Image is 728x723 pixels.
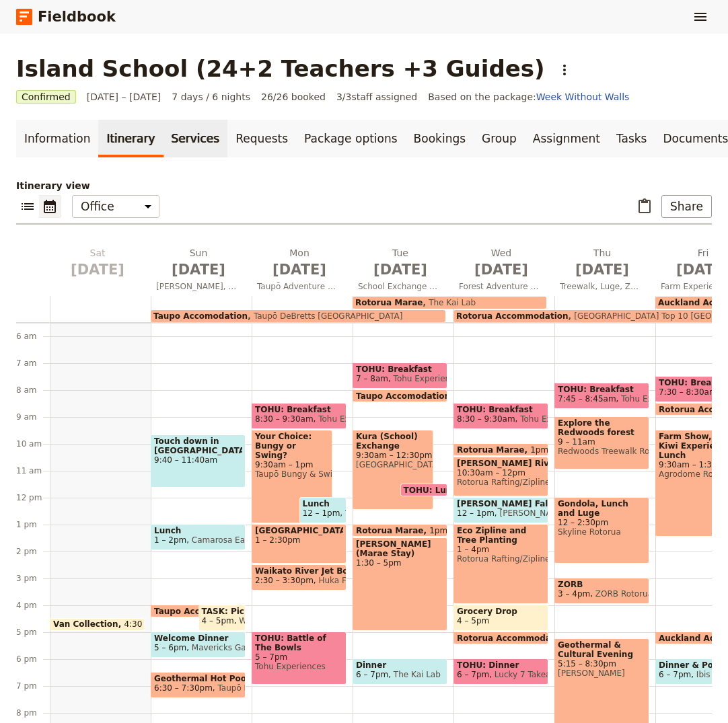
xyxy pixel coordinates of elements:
[558,437,646,447] span: 9 – 11am
[457,616,489,625] span: 4 – 5pm
[303,499,344,508] span: Lunch
[202,616,234,625] span: 4 – 5pm
[554,497,649,564] div: Gondola, Lunch and Luge12 – 2:30pmSkyline Rotorua
[252,564,347,591] div: Waikato River Jet Boat2:30 – 3:30pmHuka Falls Jet
[340,508,412,518] span: The Cozy Corner
[457,660,545,670] span: TOHU: Dinner
[255,535,343,545] span: 1 – 2:30pm
[356,374,388,383] span: 7 – 8am
[255,566,343,576] span: Waikato River Jet Boat
[186,535,261,545] span: Camarosa Eatery
[227,120,296,157] a: Requests
[154,455,242,465] span: 9:40 – 11:40am
[659,670,691,679] span: 6 – 7pm
[554,281,650,292] span: Treewalk, Luge, ZORB & Cultural Evening
[356,539,444,558] span: [PERSON_NAME] (Marae Stay)
[356,451,430,460] span: 9:30am – 12:30pm
[553,59,576,81] button: Actions
[453,403,548,429] div: TOHU: Breakfast8:30 – 9:30amTohu Experiences
[633,195,656,218] button: Paste itinerary item
[457,459,545,468] span: [PERSON_NAME] River Rafting
[151,524,246,550] div: Lunch1 – 2pmCamarosa Eatery
[154,643,186,652] span: 5 – 6pm
[151,632,246,658] div: Welcome Dinner5 – 6pmMavericks Gastropub
[558,580,646,589] span: ZORB
[457,478,545,487] span: Rotorua Rafting/Ziplines
[248,311,402,321] span: Taupō DeBretts [GEOGRAPHIC_DATA]
[423,298,476,307] span: The Kai Lab
[400,484,448,496] div: TOHU: Lunch
[388,670,441,679] span: The Kai Lab
[358,246,443,280] h2: Tue
[356,670,388,679] span: 6 – 7pm
[525,120,608,157] a: Assignment
[336,90,417,104] span: 3 / 3 staff assigned
[154,634,242,643] span: Welcome Dinner
[456,311,569,321] span: Rotorua Accommodation
[558,669,646,678] span: [PERSON_NAME]
[16,195,39,218] button: List view
[353,537,447,631] div: [PERSON_NAME] (Marae Stay)1:30 – 5pm
[163,120,228,157] a: Services
[55,246,140,280] h2: Sat
[255,414,314,424] span: 8:30 – 9:30am
[16,708,50,718] div: 8 pm
[404,486,468,494] span: TOHU: Lunch
[459,246,544,280] h2: Wed
[457,499,545,508] span: [PERSON_NAME] Falls Store Lunch
[457,554,545,564] span: Rotorua Rafting/Ziplines
[252,524,347,564] div: [GEOGRAPHIC_DATA]1 – 2:30pm
[558,518,646,527] span: 12 – 2:30pm
[457,634,575,642] span: Rotorua Accommodation
[453,632,548,644] div: Rotorua Accommodation
[261,90,326,104] span: 26/26 booked
[590,589,653,599] span: ZORB Rotorua
[255,405,343,414] span: TOHU: Breakfast
[255,634,343,652] span: TOHU: Battle of The Bowls
[689,5,712,28] button: Show menu
[457,414,515,424] span: 8:30 – 9:30am
[154,436,242,455] span: Touch down in [GEOGRAPHIC_DATA]!
[457,508,495,518] span: 12 – 1pm
[213,683,367,693] span: Taupō DeBretts [GEOGRAPHIC_DATA]
[151,672,246,698] div: Geothermal Hot Pools6:30 – 7:30pmTaupō DeBretts [GEOGRAPHIC_DATA]
[457,607,545,616] span: Grocery Drop
[16,179,712,192] p: Itinerary view
[554,383,649,409] div: TOHU: Breakfast7:45 – 8:45amTohu Experiences
[356,460,430,469] span: [GEOGRAPHIC_DATA]
[255,662,343,671] span: Tohu Experiences
[202,607,243,616] span: TASK: Pick up online shopping order
[453,497,548,523] div: [PERSON_NAME] Falls Store Lunch12 – 1pm[PERSON_NAME][GEOGRAPHIC_DATA]
[560,246,645,280] h2: Thu
[429,526,480,535] span: 1pm – 10am
[296,120,405,157] a: Package options
[151,246,252,296] button: Sun [DATE][PERSON_NAME], haere mai ki Aotearoa
[356,526,429,535] span: Rotorua Marae
[515,414,591,424] span: Tohu Experiences
[257,260,342,280] span: [DATE]
[558,527,646,537] span: Skyline Rotorua
[661,195,712,218] button: Share
[356,391,456,400] span: Taupo Accomodation
[489,670,571,679] span: Lucky 7 Takeaways
[353,524,447,537] div: Rotorua Marae1pm – 10am
[457,545,545,554] span: 1 – 4pm
[186,643,277,652] span: Mavericks Gastropub
[314,414,389,424] span: Tohu Experiences
[356,660,444,670] span: Dinner
[50,246,151,285] button: Sat [DATE]
[659,387,717,397] span: 7:30 – 8:30am
[16,492,50,503] div: 12 pm
[252,632,347,685] div: TOHU: Battle of The Bowls5 – 7pmTohu Experiences
[252,403,347,429] div: TOHU: Breakfast8:30 – 9:30amTohu Experiences
[457,468,545,478] span: 10:30am – 12pm
[353,430,433,510] div: Kura (School) Exchange9:30am – 12:30pm[GEOGRAPHIC_DATA]
[457,445,530,454] span: Rotorua Marae
[453,457,548,496] div: [PERSON_NAME] River Rafting10:30am – 12pmRotorua Rafting/Ziplines
[16,627,50,638] div: 5 pm
[558,394,616,404] span: 7:45 – 8:45am
[50,618,145,631] div: Van Collection4:30 – 5pm
[16,90,76,104] span: Confirmed
[16,412,50,422] div: 9 am
[153,311,248,321] span: Taupo Accomodation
